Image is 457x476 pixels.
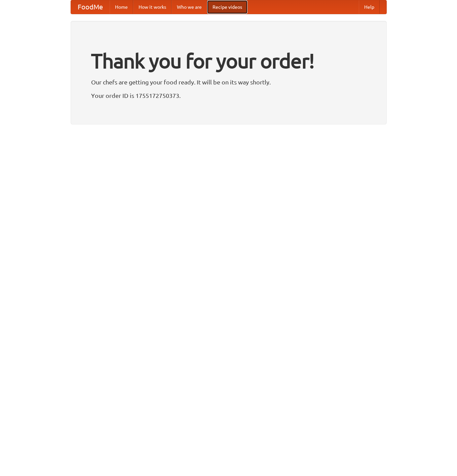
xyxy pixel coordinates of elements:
[133,0,172,14] a: How it works
[91,90,366,101] p: Your order ID is 1755172750373.
[71,0,110,14] a: FoodMe
[359,0,380,14] a: Help
[172,0,207,14] a: Who we are
[110,0,133,14] a: Home
[207,0,247,14] a: Recipe videos
[91,77,366,87] p: Our chefs are getting your food ready. It will be on its way shortly.
[91,45,366,77] h1: Thank you for your order!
